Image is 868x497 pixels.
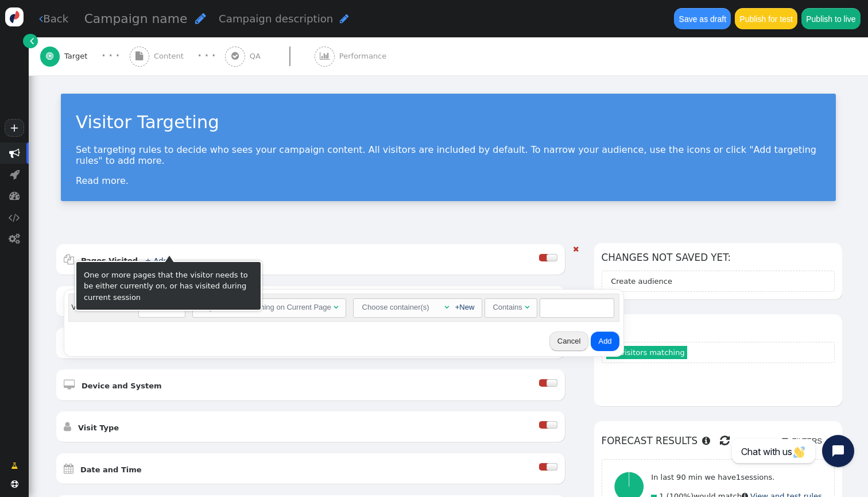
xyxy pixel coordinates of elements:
[64,423,136,432] a:  Visit Type
[702,436,710,445] span: 
[250,51,265,62] span: QA
[46,52,53,60] span: 
[525,303,529,311] span: 
[827,437,831,445] span: 
[135,52,143,60] span: 
[339,51,391,62] span: Performance
[76,144,821,166] p: Set targeting rules to decide who sees your campaign content. All visitors are included by defaul...
[81,256,138,265] b: Pages Visited
[320,52,330,60] span: 
[573,244,579,255] a: 
[353,298,483,318] div: Containers
[9,148,20,159] span: 
[231,52,239,60] span: 
[64,256,185,265] a:  Pages Visited + Add
[10,169,20,180] span: 
[78,423,119,432] b: Visit Type
[64,382,179,390] a:  Device and System
[602,378,835,392] h6: Presenting no actions
[801,8,861,29] button: Publish to live
[102,49,119,63] div: · · ·
[76,175,129,186] a: Read more.
[64,254,74,265] span: 
[197,49,215,63] div: · · ·
[9,190,20,201] span: 
[9,212,20,223] span: 
[315,37,410,75] a:  Performance
[40,37,130,75] a:  Target · · ·
[720,432,730,449] span: 
[82,382,162,390] b: Device and System
[674,8,731,29] button: Save as draft
[225,37,315,75] a:  QA
[611,276,672,287] div: Create audience
[200,302,331,313] div: Any of these Matching on Current Page
[602,251,835,265] h6: Changes not saved yet:
[84,269,253,302] div: One or more pages that the visitor needs to be either currently on, or has visited during current...
[64,379,75,390] span: 
[39,11,68,26] a: Back
[84,11,188,26] span: Campaign name
[11,480,18,488] span: 
[64,465,159,474] a:  Date and Time
[493,302,522,313] div: Contains
[602,322,835,336] h6: Your campaign is targeting
[591,332,619,351] button: Add
[154,51,188,62] span: Content
[778,432,835,450] a:  Filters 
[219,13,333,25] span: Campaign description
[485,303,539,311] span: Container value
[68,294,619,322] div: Visitor matches if
[340,13,349,24] span: 
[9,233,20,244] span: 
[23,34,37,48] a: 
[455,303,475,311] a: +New
[64,51,92,62] span: Target
[30,35,34,47] span: 
[5,7,24,26] img: logo-icon.svg
[39,13,43,24] span: 
[606,346,687,359] span: All visitors matching
[790,437,824,445] span: Filters
[782,437,788,445] span: 
[5,119,24,137] a: +
[130,37,226,75] a:  Content · · ·
[361,299,431,316] div: Choose container(s)
[444,303,449,311] span: 
[736,473,741,481] span: 1
[64,463,73,474] span: 
[651,472,829,483] p: In last 90 min we have sessions.
[80,465,142,474] b: Date and Time
[195,12,206,25] span: 
[573,245,579,253] span: 
[334,303,338,311] span: 
[735,8,797,29] button: Publish for test
[549,332,588,351] button: Cancel
[64,421,71,432] span: 
[11,460,18,472] span: 
[76,109,821,135] div: Visitor Targeting
[602,429,835,454] h6: Forecast results
[145,256,168,265] a: + Add
[3,456,25,476] a: 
